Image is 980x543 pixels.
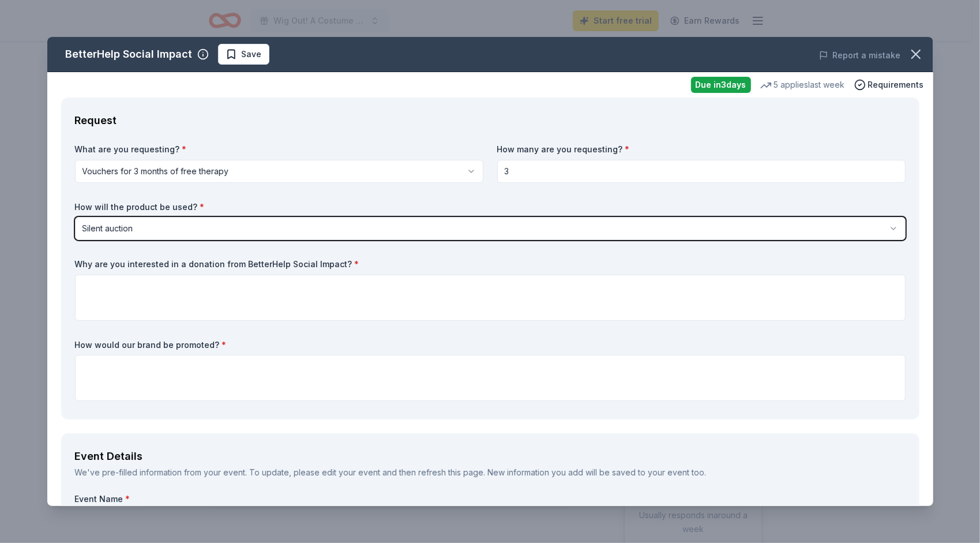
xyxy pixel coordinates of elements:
div: BetterHelp Social Impact [66,45,193,63]
div: Event Details [75,447,906,466]
div: Due in 3 days [691,77,751,93]
div: We've pre-filled information from your event. To update, please edit your event and then refresh ... [75,466,906,480]
span: Save [242,47,262,61]
label: What are you requesting? [75,144,483,155]
div: Request [75,111,906,130]
button: Requirements [854,78,924,92]
label: How many are you requesting? [497,144,906,155]
label: Why are you interested in a donation from BetterHelp Social Impact? [75,259,906,270]
div: 5 applies last week [760,78,845,92]
label: How will the product be used? [75,201,906,213]
button: Report a mistake [819,48,901,62]
label: Event Name [75,493,906,505]
button: Save [218,44,269,65]
span: Requirements [868,78,924,92]
label: How would our brand be promoted? [75,339,906,351]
